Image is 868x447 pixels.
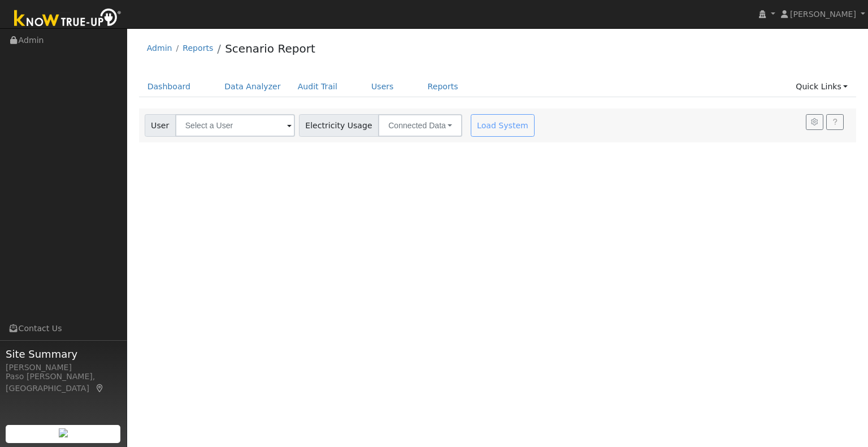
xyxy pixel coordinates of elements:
a: Audit Trail [289,76,346,97]
span: Site Summary [6,346,121,362]
div: [PERSON_NAME] [6,362,121,374]
a: Help Link [826,114,844,130]
span: Electricity Usage [299,114,379,137]
span: User [145,114,176,137]
a: Scenario Report [225,42,315,55]
a: Dashboard [139,76,199,97]
a: Data Analyzer [216,76,289,97]
div: Paso [PERSON_NAME], [GEOGRAPHIC_DATA] [6,371,121,394]
a: Admin [147,44,172,53]
img: retrieve [59,428,68,437]
span: [PERSON_NAME] [790,10,856,19]
a: Reports [183,44,213,53]
button: Settings [806,114,823,130]
button: Connected Data [378,114,462,137]
a: Reports [419,76,467,97]
img: Know True-Up [8,6,127,32]
input: Select a User [175,114,295,137]
a: Map [95,384,105,393]
a: Quick Links [787,76,856,97]
a: Users [363,76,402,97]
